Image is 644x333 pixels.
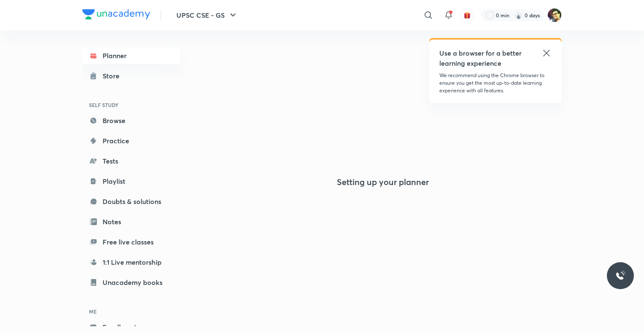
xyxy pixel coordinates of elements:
img: ttu [615,271,625,281]
a: 1:1 Live mentorship [82,254,180,271]
a: Planner [82,47,180,64]
a: Doubts & solutions [82,193,180,210]
img: avatar [463,11,471,19]
a: Free live classes [82,234,180,250]
a: Browse [82,112,180,129]
a: Unacademy books [82,274,180,291]
h6: SELF STUDY [82,98,180,112]
div: Store [103,71,124,81]
h5: Use a browser for a better learning experience [439,48,523,68]
button: avatar [460,8,474,22]
a: Practice [82,132,180,149]
img: Mukesh Kumar Shahi [547,8,562,22]
h6: ME [82,304,180,319]
a: Playlist [82,173,180,190]
img: Company Logo [82,9,150,19]
h4: Setting up your planner [337,177,429,187]
a: Company Logo [82,9,150,21]
a: Store [82,67,180,84]
p: We recommend using the Chrome browser to ensure you get the most up-to-date learning experience w... [439,72,552,94]
a: Tests [82,153,180,169]
img: streak [514,11,523,19]
button: UPSC CSE - GS [171,7,243,24]
a: Notes [82,213,180,230]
